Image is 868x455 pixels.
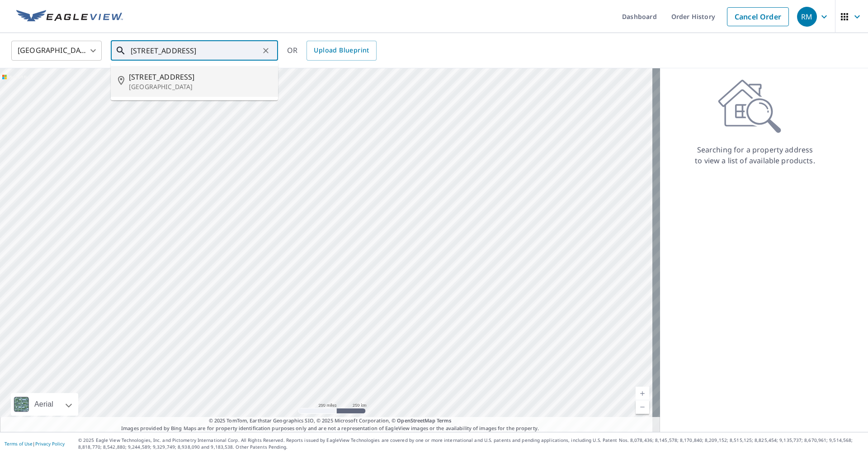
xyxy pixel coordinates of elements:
span: [STREET_ADDRESS] [129,71,271,82]
a: Current Level 5, Zoom Out [636,400,649,414]
a: Current Level 5, Zoom In [636,387,649,400]
p: | [5,441,65,446]
p: [GEOGRAPHIC_DATA] [129,82,271,91]
div: OR [287,41,377,61]
a: Terms of Use [5,441,33,447]
div: Aerial [32,393,56,416]
div: Aerial [11,393,78,416]
a: Cancel Order [727,7,789,26]
button: Clear [259,44,272,57]
a: Terms [437,417,452,424]
div: RM [797,7,817,27]
img: EV Logo [16,10,123,24]
p: Searching for a property address to view a list of available products. [694,144,816,166]
a: OpenStreetMap [397,417,435,424]
a: Privacy Policy [35,441,65,447]
p: © 2025 Eagle View Technologies, Inc. and Pictometry International Corp. All Rights Reserved. Repo... [78,437,863,450]
span: © 2025 TomTom, Earthstar Geographics SIO, © 2025 Microsoft Corporation, © [209,417,452,425]
span: Upload Blueprint [314,45,369,56]
input: Search by address or latitude-longitude [131,38,259,63]
a: Upload Blueprint [307,41,376,61]
div: [GEOGRAPHIC_DATA] [11,38,102,63]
